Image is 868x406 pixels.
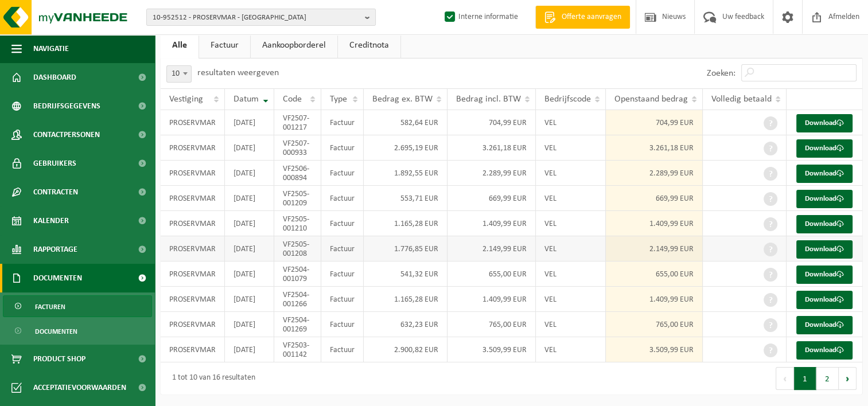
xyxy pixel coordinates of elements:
td: VEL [536,287,606,312]
td: VF2505-001208 [274,236,321,261]
td: VF2503-001142 [274,337,321,362]
td: 1.409,99 EUR [606,211,703,236]
span: Documenten [35,321,77,342]
td: Factuur [321,287,364,312]
td: VEL [536,161,606,186]
a: Creditnota [338,32,400,58]
td: [DATE] [225,211,274,236]
td: 2.289,99 EUR [606,161,703,186]
span: Offerte aanvragen [559,11,624,23]
td: VF2505-001210 [274,211,321,236]
td: 3.261,18 EUR [447,135,536,161]
span: Bedrag incl. BTW [456,95,521,104]
a: Download [796,240,853,259]
a: Factuur [199,32,250,58]
span: Type [330,95,347,104]
a: Alle [161,32,198,58]
button: Previous [776,367,794,390]
label: Zoeken: [707,69,735,78]
button: 2 [816,367,839,390]
td: 1.409,99 EUR [606,287,703,312]
td: [DATE] [225,236,274,261]
span: Documenten [33,264,82,292]
span: Acceptatievoorwaarden [33,373,126,402]
span: Bedrijfsgegevens [33,92,100,120]
td: VEL [536,186,606,211]
span: Dashboard [33,63,76,92]
td: VF2504-001269 [274,312,321,337]
td: PROSERVMAR [161,312,225,337]
td: VEL [536,312,606,337]
a: Download [796,114,853,132]
span: Volledig betaald [711,95,772,104]
td: Factuur [321,110,364,135]
a: Download [796,291,853,309]
td: [DATE] [225,110,274,135]
td: Factuur [321,211,364,236]
td: VEL [536,110,606,135]
td: VF2505-001209 [274,186,321,211]
span: Product Shop [33,345,85,373]
td: 669,99 EUR [606,186,703,211]
span: Facturen [35,296,65,318]
td: [DATE] [225,287,274,312]
a: Download [796,190,853,208]
td: Factuur [321,161,364,186]
a: Download [796,165,853,183]
td: 3.261,18 EUR [606,135,703,161]
div: 1 tot 10 van 16 resultaten [166,368,255,389]
td: PROSERVMAR [161,135,225,161]
a: Download [796,341,853,360]
td: PROSERVMAR [161,110,225,135]
td: Factuur [321,337,364,362]
td: VEL [536,337,606,362]
td: 2.695,19 EUR [364,135,447,161]
td: 765,00 EUR [606,312,703,337]
a: Facturen [3,295,152,317]
a: Documenten [3,320,152,342]
td: 1.165,28 EUR [364,211,447,236]
td: [DATE] [225,135,274,161]
span: Contactpersonen [33,120,100,149]
td: 1.776,85 EUR [364,236,447,261]
span: Openstaand bedrag [614,95,688,104]
td: Factuur [321,236,364,261]
span: Bedrijfscode [544,95,591,104]
span: Navigatie [33,34,69,63]
td: VF2504-001266 [274,287,321,312]
span: Code [283,95,302,104]
td: 655,00 EUR [447,261,536,287]
td: 2.289,99 EUR [447,161,536,186]
span: 10 [166,65,192,83]
span: Rapportage [33,235,77,264]
td: 1.892,55 EUR [364,161,447,186]
span: Contracten [33,178,78,206]
td: 2.149,99 EUR [447,236,536,261]
span: Kalender [33,206,69,235]
span: Datum [233,95,259,104]
td: 3.509,99 EUR [447,337,536,362]
a: Download [796,215,853,233]
button: 1 [794,367,816,390]
button: 10-952512 - PROSERVMAR - [GEOGRAPHIC_DATA] [146,9,376,26]
a: Offerte aanvragen [535,6,630,29]
td: [DATE] [225,261,274,287]
td: PROSERVMAR [161,287,225,312]
td: 2.900,82 EUR [364,337,447,362]
td: 541,32 EUR [364,261,447,287]
td: 1.409,99 EUR [447,287,536,312]
button: Next [839,367,857,390]
td: PROSERVMAR [161,236,225,261]
td: VEL [536,261,606,287]
td: VF2506-000894 [274,161,321,186]
td: PROSERVMAR [161,186,225,211]
a: Aankoopborderel [251,32,337,58]
span: Vestiging [169,95,203,104]
td: 704,99 EUR [447,110,536,135]
td: [DATE] [225,312,274,337]
label: resultaten weergeven [197,68,279,77]
label: Interne informatie [442,9,518,26]
td: 553,71 EUR [364,186,447,211]
td: PROSERVMAR [161,161,225,186]
td: 765,00 EUR [447,312,536,337]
